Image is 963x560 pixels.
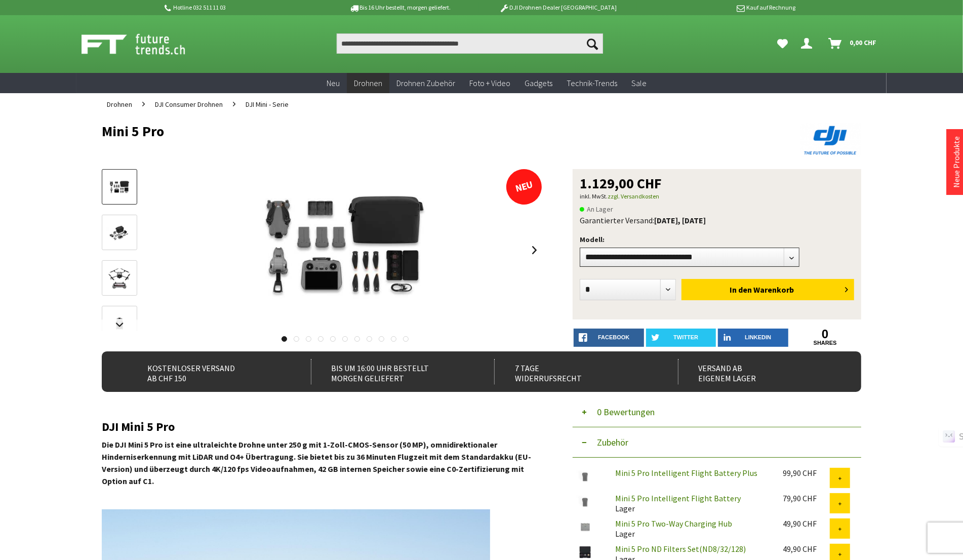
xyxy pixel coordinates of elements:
span: Drohnen [354,78,382,88]
a: Mini 5 Pro Intelligent Flight Battery Plus [615,468,757,478]
p: Modell: [580,233,854,246]
span: Foto + Video [469,78,510,88]
p: Hotline 032 511 11 03 [163,2,320,14]
p: DJI Drohnen Dealer [GEOGRAPHIC_DATA] [479,2,637,14]
div: Versand ab eigenem Lager [678,359,839,384]
span: Drohnen Zubehör [396,78,455,88]
a: Drohnen [102,93,137,115]
img: Shop Futuretrends - zur Startseite wechseln [82,31,208,57]
a: Mini 5 Pro ND Filters Set(ND8/32/128) [615,544,746,554]
strong: Die DJI Mini 5 Pro ist eine ultraleichte Drohne unter 250 g mit 1-Zoll-CMOS-Sensor (50 MP), omnid... [102,439,531,486]
span: Warenkorb [753,285,794,295]
span: Technik-Trends [567,78,617,88]
a: zzgl. Versandkosten [608,192,659,200]
img: Mini 5 Pro Intelligent Flight Battery [573,493,598,510]
span: 0,00 CHF [850,34,876,51]
span: An Lager [580,203,613,215]
a: Meine Favoriten [772,33,793,54]
a: DJI Mini - Serie [240,93,294,115]
h2: DJI Mini 5 Pro [102,420,542,433]
div: 79,90 CHF [783,493,830,503]
a: 0 [790,329,861,340]
b: [DATE], [DATE] [654,215,706,225]
span: DJI Mini - Serie [246,100,289,109]
img: Mini 5 Pro Intelligent Flight Battery Plus [573,468,598,485]
img: Vorschau: Mini 5 Pro [105,178,134,197]
span: DJI Consumer Drohnen [155,100,223,109]
span: facebook [598,334,629,340]
a: Neue Produkte [951,136,961,188]
div: Garantierter Versand: [580,215,854,225]
a: Warenkorb [824,33,881,54]
a: Mini 5 Pro Intelligent Flight Battery [615,493,741,503]
div: Bis um 16:00 Uhr bestellt Morgen geliefert [311,359,472,384]
a: shares [790,340,861,346]
img: Mini 5 Pro Two-Way Charging Hub [573,518,598,535]
img: DJI [800,124,861,157]
a: Technik-Trends [559,73,624,94]
p: Kauf auf Rechnung [637,2,795,14]
a: Foto + Video [462,73,517,94]
a: Dein Konto [797,33,820,54]
div: 7 Tage Widerrufsrecht [494,359,656,384]
a: Mini 5 Pro Two-Way Charging Hub [615,518,732,529]
div: 49,90 CHF [783,544,830,554]
a: Gadgets [517,73,559,94]
a: Sale [624,73,654,94]
div: 49,90 CHF [783,518,830,529]
p: inkl. MwSt. [580,190,854,203]
div: Lager [607,493,775,513]
p: Bis 16 Uhr bestellt, morgen geliefert. [320,2,478,14]
a: LinkedIn [718,329,788,347]
div: Kostenloser Versand ab CHF 150 [127,359,289,384]
span: twitter [673,334,698,340]
img: Mini 5 Pro [223,169,466,331]
span: In den [730,285,752,295]
a: DJI Consumer Drohnen [150,93,228,115]
span: Drohnen [107,100,132,109]
a: twitter [646,329,716,347]
span: Neu [327,78,340,88]
button: In den Warenkorb [681,279,854,300]
span: 1.129,00 CHF [580,176,662,190]
button: Zubehör [573,427,861,458]
span: Gadgets [525,78,552,88]
span: Sale [631,78,647,88]
span: LinkedIn [745,334,771,340]
button: 0 Bewertungen [573,397,861,427]
a: Drohnen Zubehör [389,73,462,94]
div: Lager [607,518,775,539]
a: Drohnen [347,73,389,94]
button: Suchen [582,33,603,54]
a: facebook [574,329,644,347]
div: 99,90 CHF [783,468,830,478]
input: Produkt, Marke, Kategorie, EAN, Artikelnummer… [337,33,603,54]
h1: Mini 5 Pro [102,124,709,139]
a: Neu [319,73,347,94]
